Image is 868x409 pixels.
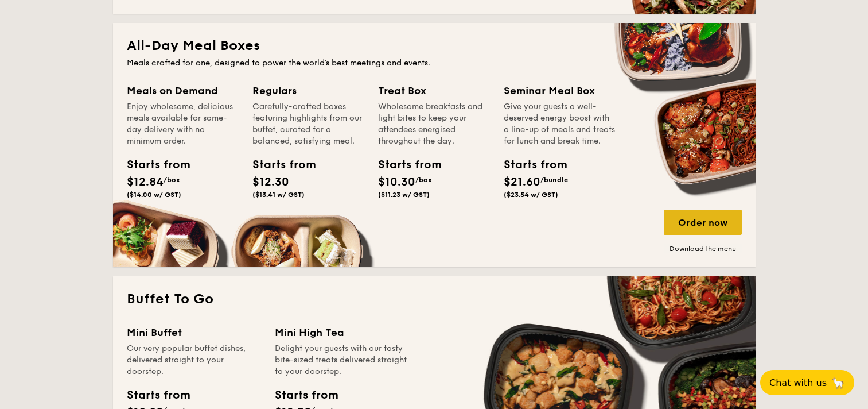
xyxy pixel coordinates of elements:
[504,175,540,189] span: $21.60
[275,343,409,377] div: Delight your guests with our tasty bite-sized treats delivered straight to your doorstep.
[378,101,490,147] div: Wholesome breakfasts and light bites to keep your attendees energised throughout the day.
[164,176,180,184] span: /box
[664,244,742,253] a: Download the menu
[127,325,261,341] div: Mini Buffet
[504,191,558,199] span: ($23.54 w/ GST)
[127,387,189,404] div: Starts from
[378,175,415,189] span: $10.30
[127,57,742,69] div: Meals crafted for one, designed to power the world's best meetings and events.
[769,377,827,388] span: Chat with us
[127,83,239,99] div: Meals on Demand
[378,83,490,99] div: Treat Box
[664,210,742,235] div: Order now
[127,156,178,173] div: Starts from
[252,191,305,199] span: ($13.41 w/ GST)
[127,101,239,147] div: Enjoy wholesome, delicious meals available for same-day delivery with no minimum order.
[504,83,616,99] div: Seminar Meal Box
[127,37,742,55] h2: All-Day Meal Boxes
[831,376,845,389] span: 🦙
[127,343,261,377] div: Our very popular buffet dishes, delivered straight to your doorstep.
[127,175,164,189] span: $12.84
[127,290,742,308] h2: Buffet To Go
[378,156,430,173] div: Starts from
[252,175,289,189] span: $12.30
[252,101,364,147] div: Carefully-crafted boxes featuring highlights from our buffet, curated for a balanced, satisfying ...
[252,83,364,99] div: Regulars
[275,325,409,341] div: Mini High Tea
[378,191,430,199] span: ($11.23 w/ GST)
[415,176,432,184] span: /box
[540,176,568,184] span: /bundle
[275,387,337,404] div: Starts from
[504,156,555,173] div: Starts from
[504,101,616,147] div: Give your guests a well-deserved energy boost with a line-up of meals and treats for lunch and br...
[252,156,304,173] div: Starts from
[760,370,854,395] button: Chat with us🦙
[127,191,181,199] span: ($14.00 w/ GST)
